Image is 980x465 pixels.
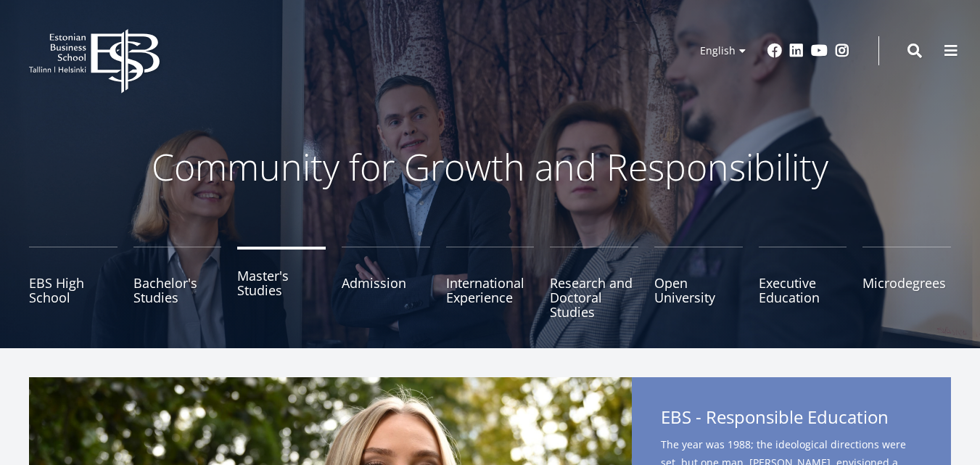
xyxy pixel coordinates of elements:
[106,145,875,189] p: Community for Growth and Responsibility
[759,247,847,319] a: Executive Education
[446,247,535,319] a: International Experience
[696,405,701,429] span: -
[133,247,222,319] a: Bachelor's Studies
[29,247,118,319] a: EBS High School
[835,44,849,58] a: Instagram
[550,247,638,319] a: Research and Doctoral Studies
[654,247,743,319] a: Open University
[767,44,782,58] a: Facebook
[342,247,430,319] a: Admission
[237,247,326,319] a: Master's Studies
[789,44,804,58] a: Linkedin
[661,405,691,429] span: EBS
[706,405,803,429] span: Responsible
[807,405,889,429] span: Education
[862,247,951,319] a: Microdegrees
[811,44,828,58] a: Youtube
